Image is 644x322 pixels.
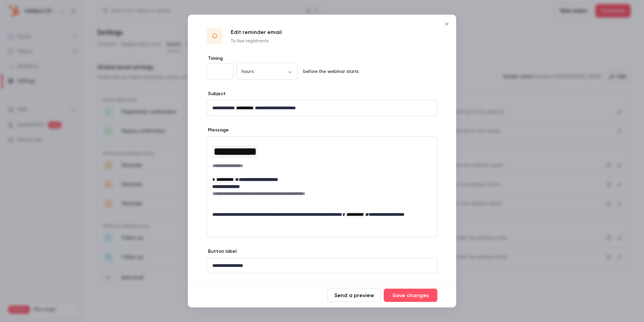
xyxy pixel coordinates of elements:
p: before the webinar starts [301,68,359,75]
div: editor [207,258,437,273]
label: Subject [207,90,226,97]
div: editor [207,100,437,116]
label: Timing [207,55,437,62]
button: Close [440,17,453,31]
label: Button label [207,248,236,255]
label: Message [207,127,229,133]
p: To live registrants [231,38,282,44]
div: hours [236,68,298,75]
p: Edit reminder email [231,28,282,36]
button: Send a preview [327,289,381,302]
div: editor [207,137,437,229]
button: Save changes [384,289,437,302]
